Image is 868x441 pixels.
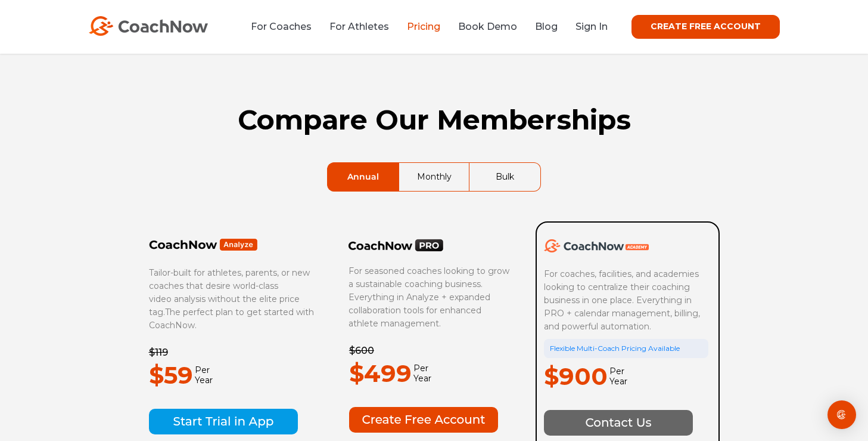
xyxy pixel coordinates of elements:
[349,239,444,252] img: CoachNow PRO Logo Black
[349,264,513,330] p: For seasoned coaches looking to grow a sustainable coaching business. Everything in Analyze + exp...
[349,355,412,392] p: $499
[544,239,649,252] img: CoachNow Academy Logo
[407,21,440,32] a: Pricing
[412,363,431,384] span: Per Year
[544,358,608,395] p: $900
[544,410,693,436] img: Contact Us
[149,347,168,358] del: $119
[193,365,213,386] span: Per Year
[631,15,780,39] a: CREATE FREE ACCOUNT
[535,21,558,32] a: Blog
[399,163,469,191] a: Monthly
[575,21,608,32] a: Sign In
[251,21,312,32] a: For Coaches
[329,21,389,32] a: For Athletes
[149,238,258,251] img: Frame
[89,16,208,36] img: CoachNow Logo
[149,409,298,434] img: Start Trial in App
[544,269,702,332] span: For coaches, facilities, and academies looking to centralize their coaching business in one place...
[328,163,399,191] a: Annual
[149,307,314,331] span: The perfect plan to get started with CoachNow.
[349,345,374,356] del: $600
[608,366,627,387] span: Per Year
[827,400,856,429] div: Open Intercom Messenger
[458,21,517,32] a: Book Demo
[469,163,540,191] a: Bulk
[349,407,498,433] img: Create Free Account
[149,357,193,394] p: $59
[149,267,310,317] span: Tailor-built for athletes, parents, or new coaches that desire world-class video analysis without...
[148,104,720,136] h1: Compare Our Memberships
[544,339,708,358] div: Flexible Multi-Coach Pricing Available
